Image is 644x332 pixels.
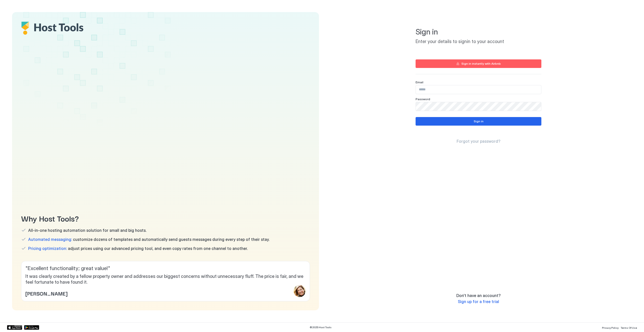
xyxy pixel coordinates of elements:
a: Sign up for a free trial [458,299,499,304]
span: adjust prices using our advanced pricing tool, and even copy rates from one channel to another. [28,246,248,251]
span: " Excellent functionality; great value! " [25,265,306,272]
span: © 2025 Host Tools [310,326,332,329]
span: [PERSON_NAME] [25,289,67,297]
span: Why Host Tools? [21,212,310,224]
span: Email [416,80,423,84]
span: Sign in [416,27,541,37]
span: It was clearly created by a fellow property owner and addresses our biggest concerns without unne... [25,274,306,285]
span: Enter your details to signin to your account [416,39,541,45]
span: Don't have an account? [456,293,501,298]
span: Password [416,97,430,101]
div: Sign in instantly with Airbnb [461,61,501,66]
span: Pricing optimization: [28,246,67,251]
div: Sign in [474,119,484,124]
span: Privacy Policy [602,326,619,329]
a: App Store [7,325,22,330]
span: customize dozens of templates and automatically send guests messages during every step of their s... [28,237,269,242]
input: Input Field [416,85,541,94]
span: All-in-one hosting automation solution for small and big hosts. [28,228,146,233]
a: Forgot your password? [457,139,500,144]
a: Privacy Policy [602,325,619,330]
button: Sign in [416,117,541,126]
input: Input Field [416,102,541,111]
a: Google Play Store [24,325,39,330]
span: Terms Of Use [621,326,637,329]
button: Sign in instantly with Airbnb [416,59,541,68]
span: Automated messaging: [28,237,72,242]
a: Terms Of Use [621,325,637,330]
div: profile [294,285,306,297]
